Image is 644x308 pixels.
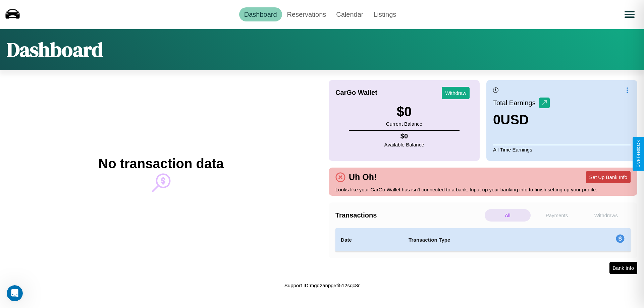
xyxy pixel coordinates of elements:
[282,7,331,21] a: Reservations
[384,140,424,149] p: Available Balance
[386,104,422,119] h3: $ 0
[485,209,531,222] p: All
[335,211,483,219] h4: Transactions
[609,262,637,274] button: Bank Info
[335,185,631,194] p: Looks like your CarGo Wallet has isn't connected to a bank. Input up your banking info to finish ...
[442,87,470,99] button: Withdraw
[98,156,223,171] h2: No transaction data
[493,145,631,154] p: All Time Earnings
[7,36,103,63] h1: Dashboard
[636,140,641,168] div: Give Feedback
[335,228,631,252] table: simple table
[493,112,550,127] h3: 0 USD
[493,97,539,109] p: Total Earnings
[368,7,401,21] a: Listings
[384,132,424,140] h4: $ 0
[335,89,377,97] h4: CarGo Wallet
[586,171,631,183] button: Set Up Bank Info
[239,7,282,21] a: Dashboard
[409,236,561,244] h4: Transaction Type
[583,209,629,222] p: Withdraws
[7,285,23,301] iframe: Intercom live chat
[284,281,360,290] p: Support ID: mgd2anpg5ti512sqc8r
[534,209,580,222] p: Payments
[341,236,398,244] h4: Date
[331,7,368,21] a: Calendar
[345,172,380,182] h4: Uh Oh!
[386,119,422,128] p: Current Balance
[620,5,639,24] button: Open menu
